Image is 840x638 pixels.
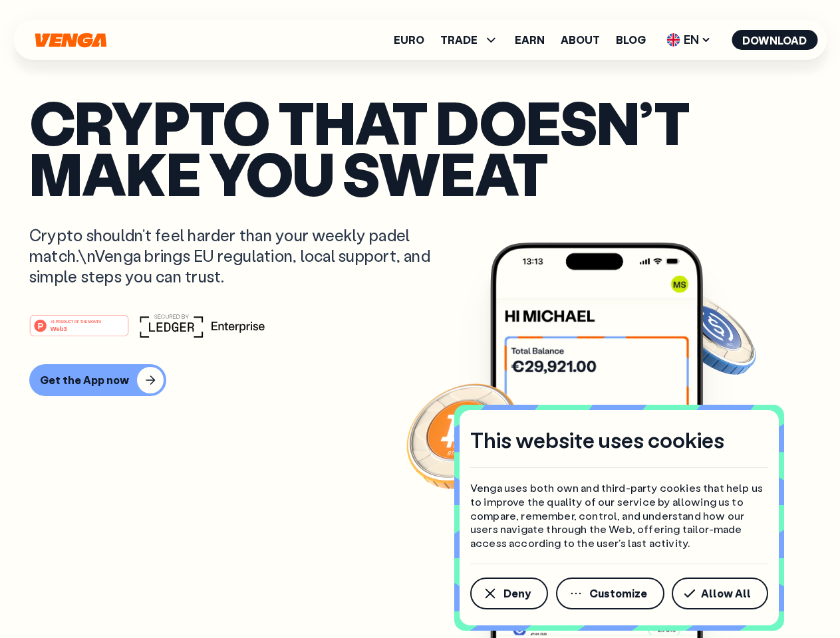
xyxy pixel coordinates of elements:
h4: This website uses cookies [470,426,724,454]
tspan: #1 PRODUCT OF THE MONTH [51,319,101,323]
span: Allow All [701,588,751,599]
p: Crypto shouldn’t feel harder than your weekly padel match.\nVenga brings EU regulation, local sup... [29,225,450,287]
button: Get the App now [29,364,166,396]
p: Venga uses both own and third-party cookies that help us to improve the quality of our service by... [470,481,768,550]
img: USDC coin [663,286,759,381]
a: Euro [394,35,424,45]
img: Bitcoin [404,375,523,495]
span: Deny [503,588,531,599]
button: Allow All [672,578,768,609]
button: Deny [470,578,548,609]
span: TRADE [440,35,478,45]
span: Customize [589,588,647,599]
a: Get the App now [29,364,811,396]
a: Blog [616,35,646,45]
img: flag-uk [666,33,680,47]
svg: Home [33,33,108,48]
a: Earn [515,35,545,45]
div: Get the App now [40,373,129,387]
span: TRADE [440,32,499,48]
button: Download [732,30,817,50]
tspan: Web3 [51,324,67,332]
span: EN [662,29,716,51]
button: Customize [556,578,664,609]
a: About [561,35,600,45]
p: Crypto that doesn’t make you sweat [29,96,811,198]
a: #1 PRODUCT OF THE MONTHWeb3 [29,322,129,340]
